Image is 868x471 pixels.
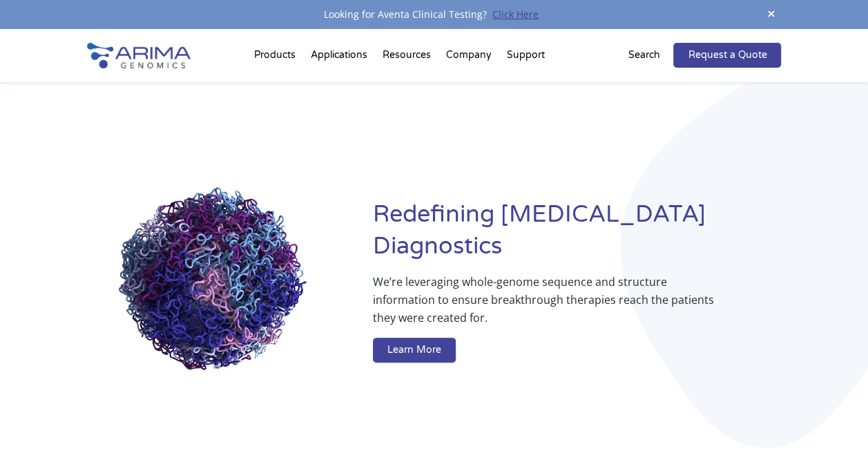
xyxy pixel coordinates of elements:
p: We’re leveraging whole-genome sequence and structure information to ensure breakthrough therapies... [373,273,726,338]
p: Search [628,46,659,64]
a: Click Here [487,8,544,21]
div: Looking for Aventa Clinical Testing? [87,6,782,23]
img: Arima-Genomics-logo [87,43,191,68]
h1: Redefining [MEDICAL_DATA] Diagnostics [373,199,781,273]
a: Learn More [373,338,456,363]
a: Request a Quote [673,43,781,68]
iframe: Chat Widget [799,405,868,471]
